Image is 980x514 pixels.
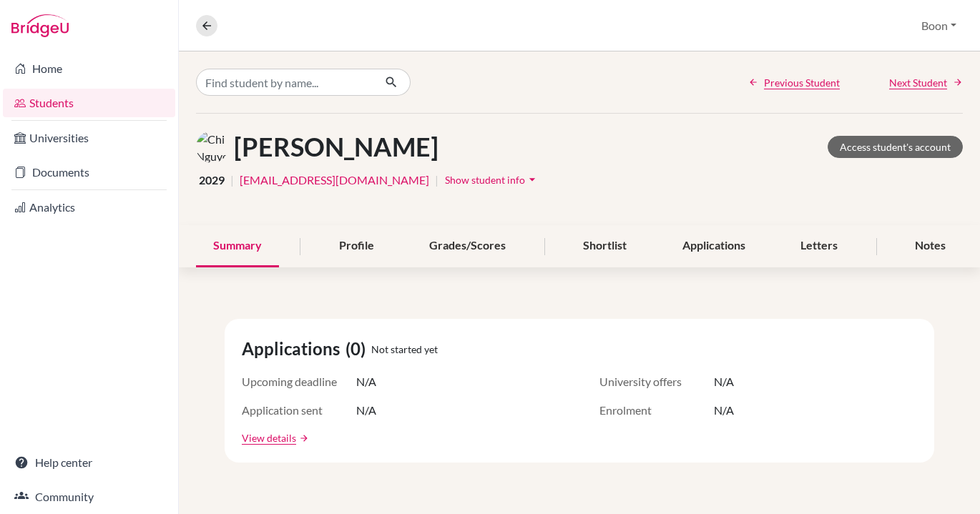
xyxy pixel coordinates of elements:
[444,169,540,191] button: Show student infoarrow_drop_down
[199,172,225,189] span: 2029
[599,373,714,390] span: University offers
[599,402,714,419] span: Enrolment
[3,193,175,222] a: Analytics
[445,174,525,186] span: Show student info
[3,124,175,152] a: Universities
[412,225,523,267] div: Grades/Scores
[346,336,371,362] span: (0)
[889,75,963,90] a: Next Student
[356,402,376,419] span: N/A
[196,131,228,163] img: Chi Nguyen's avatar
[525,172,539,187] i: arrow_drop_down
[3,89,175,117] a: Students
[915,12,963,39] button: Boon
[242,430,296,445] a: View details
[889,75,947,90] span: Next Student
[196,225,279,267] div: Summary
[3,158,175,187] a: Documents
[242,373,356,390] span: Upcoming deadline
[435,172,438,189] span: |
[242,336,346,362] span: Applications
[11,14,69,37] img: Bridge-U
[714,402,734,419] span: N/A
[371,342,438,357] span: Not started yet
[828,136,963,158] a: Access student's account
[234,132,438,162] h1: [PERSON_NAME]
[748,75,840,90] a: Previous Student
[714,373,734,390] span: N/A
[196,69,373,96] input: Find student by name...
[783,225,855,267] div: Letters
[242,402,356,419] span: Application sent
[230,172,234,189] span: |
[322,225,391,267] div: Profile
[296,433,309,443] a: arrow_forward
[665,225,763,267] div: Applications
[898,225,963,267] div: Notes
[764,75,840,90] span: Previous Student
[3,54,175,83] a: Home
[356,373,376,390] span: N/A
[240,172,429,189] a: [EMAIL_ADDRESS][DOMAIN_NAME]
[566,225,644,267] div: Shortlist
[3,448,175,477] a: Help center
[3,483,175,511] a: Community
